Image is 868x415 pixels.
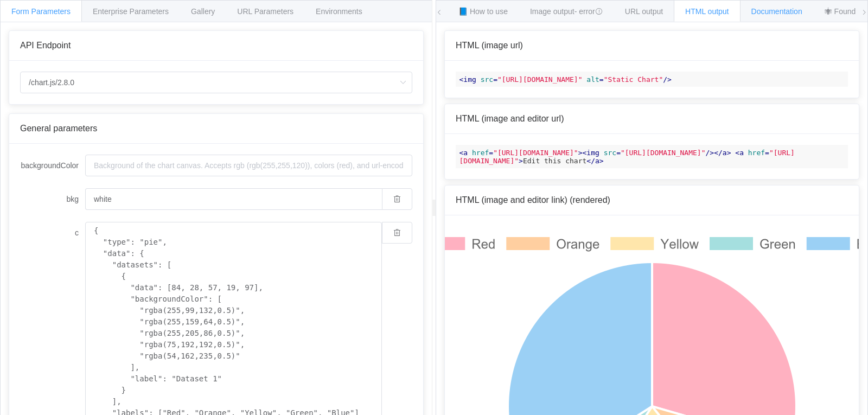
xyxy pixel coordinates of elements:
span: alt [586,75,599,84]
span: < = > [459,149,583,157]
span: src [604,149,616,157]
span: "Static Chart" [604,75,663,84]
span: img [463,75,476,84]
label: backgroundColor [20,155,85,176]
span: </ > [586,157,603,165]
span: HTML (image and editor link) (rendered) [456,195,610,205]
span: src [481,75,493,84]
input: Background of the chart canvas. Accepts rgb (rgb(255,255,120)), colors (red), and url-encoded hex... [85,155,412,176]
span: Gallery [191,7,215,16]
code: Edit this chart [456,145,848,168]
label: c [20,222,85,244]
span: HTML (image url) [456,41,523,50]
span: Documentation [751,7,802,16]
span: a [595,157,599,165]
span: Environments [316,7,362,16]
span: a [723,149,727,157]
span: HTML output [685,7,729,16]
span: </ > [714,149,731,157]
span: < = /> [583,149,714,157]
span: "[URL][DOMAIN_NAME]" [459,149,795,165]
span: API Endpoint [20,41,71,50]
span: "[URL][DOMAIN_NAME]" [493,149,578,157]
span: - error [575,7,603,16]
label: bkg [20,188,85,210]
span: 📘 How to use [458,7,508,16]
span: < = > [459,149,795,165]
span: href [472,149,489,157]
span: a [463,149,468,157]
span: a [739,149,744,157]
span: href [748,149,765,157]
input: Select [20,72,412,93]
span: Image output [530,7,603,16]
span: Form Parameters [11,7,71,16]
span: General parameters [20,124,97,133]
span: "[URL][DOMAIN_NAME]" [497,75,583,84]
span: URL output [625,7,663,16]
span: img [586,149,599,157]
span: Enterprise Parameters [93,7,169,16]
span: "[URL][DOMAIN_NAME]" [621,149,706,157]
input: Background of the chart canvas. Accepts rgb (rgb(255,255,120)), colors (red), and url-encoded hex... [85,188,382,210]
span: < = = /> [459,75,672,84]
span: HTML (image and editor url) [456,114,564,123]
span: URL Parameters [237,7,293,16]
